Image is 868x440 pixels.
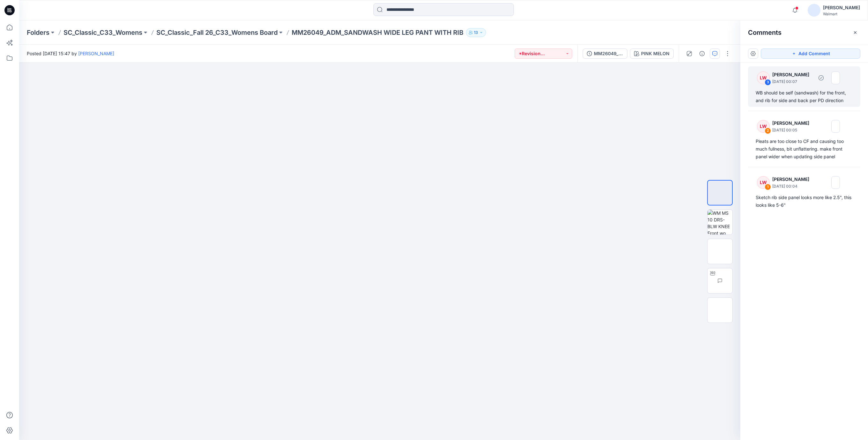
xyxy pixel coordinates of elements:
p: [PERSON_NAME] [772,119,813,127]
div: 1 [765,184,771,190]
div: WB should be self (sandwash) for the front, and rib for side and back per PD direction [756,89,853,104]
div: Walmart [823,11,860,16]
p: MM26049_ADM_SANDWASH WIDE LEG PANT WITH RIB [292,28,463,37]
img: WM MS 10 DRS-BLW KNEE Front wo Avatar [707,210,732,235]
div: Pleats are too close to CF and causing too much fullness, bit unflattering. make front panel wide... [756,138,853,160]
img: avatar [808,4,820,17]
a: [PERSON_NAME] [78,51,114,56]
a: SC_Classic_Fall 26_C33_Womens Board [156,28,278,37]
div: LW [757,120,770,133]
button: MM26049_ADM_SANDWASH WIDE LEG PANT WITH RIB (1) [583,48,627,59]
a: Folders [27,28,49,37]
button: PINK MELON [630,48,674,59]
p: [DATE] 00:07 [772,78,813,85]
p: [DATE] 00:04 [772,183,813,190]
div: LW [757,176,770,189]
div: LW [757,71,770,84]
p: [PERSON_NAME] [772,71,813,78]
div: 3 [765,79,771,86]
h2: Comments [748,29,782,36]
div: 2 [765,128,771,134]
span: Posted [DATE] 15:47 by [27,50,114,57]
button: Add Comment [761,48,860,59]
button: Details [697,48,707,59]
p: [PERSON_NAME] [772,175,813,183]
div: Sketch rib side panel looks more like 2.5", this looks like 5-6" [756,194,853,209]
a: SC_Classic_C33_Womens [64,28,142,37]
div: PINK MELON [641,50,670,57]
div: [PERSON_NAME] [823,4,860,11]
p: 13 [474,29,478,36]
p: [DATE] 00:05 [772,127,813,133]
div: MM26049_ADM_SANDWASH WIDE LEG PANT WITH RIB (1) [594,50,623,57]
button: 13 [466,28,486,37]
